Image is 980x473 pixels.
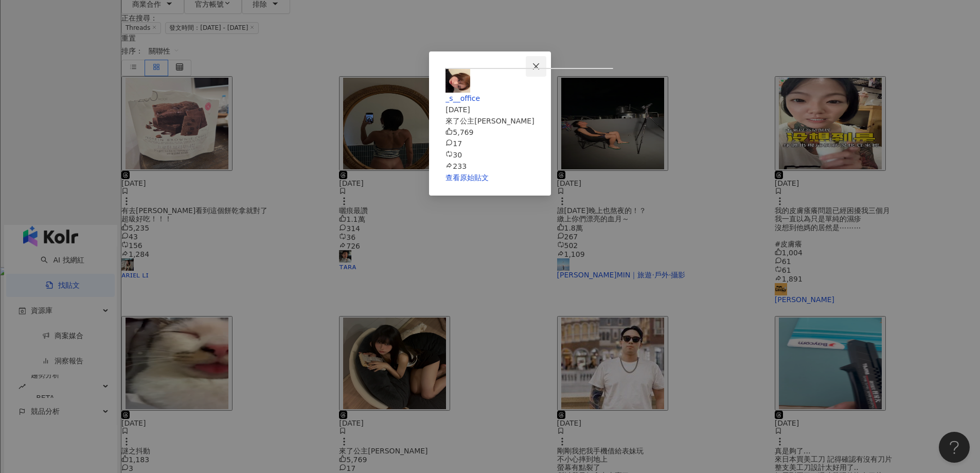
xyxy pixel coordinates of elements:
img: KOL Avatar [446,68,470,93]
a: 查看原始貼文 [446,173,489,182]
div: 233 [446,161,534,172]
div: 來了公主[PERSON_NAME] [446,115,534,127]
div: 5,769 [446,127,534,138]
span: _s__office [446,94,480,102]
div: 30 [446,149,534,161]
a: KOL Avatar_s__office [446,68,534,102]
span: close [532,62,540,71]
button: Close [526,56,546,77]
div: [DATE] [446,104,534,115]
div: 17 [446,138,534,149]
